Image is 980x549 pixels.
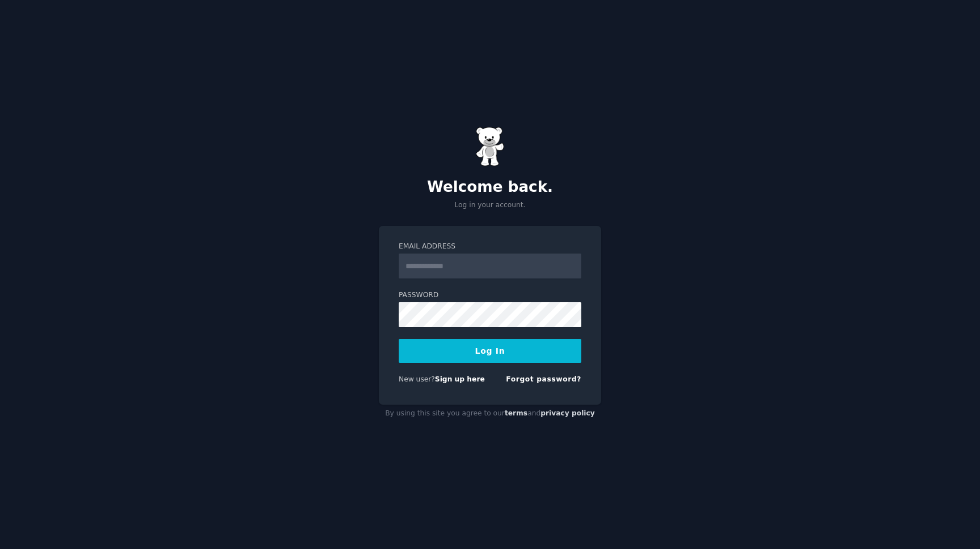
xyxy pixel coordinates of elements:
img: Gummy Bear [476,127,504,166]
button: Log In [399,339,581,363]
div: By using this site you agree to our and [379,405,601,423]
label: Email Address [399,242,581,252]
span: New user? [399,375,435,383]
a: Forgot password? [506,375,581,383]
label: Password [399,290,581,301]
a: terms [505,409,527,417]
p: Log in your account. [379,200,601,211]
a: Sign up here [435,375,485,383]
h2: Welcome back. [379,178,601,196]
a: privacy policy [540,409,595,417]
